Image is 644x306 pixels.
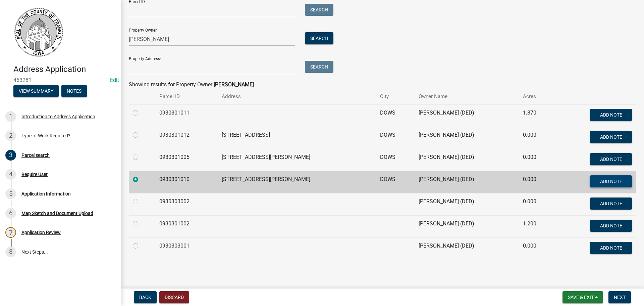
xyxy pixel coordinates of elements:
div: Map Sketch and Document Upload [21,211,93,216]
button: Notes [61,85,87,97]
th: City [376,89,415,104]
button: View Summary [13,85,59,97]
td: 0930301005 [155,149,218,171]
td: [PERSON_NAME] (DED) [415,237,519,260]
button: Search [305,32,333,44]
div: 4 [5,169,16,180]
div: 7 [5,227,16,238]
td: 0.000 [519,237,554,260]
td: 0.000 [519,193,554,215]
wm-modal-confirm: Summary [13,89,59,94]
th: Parcel ID [155,89,218,104]
button: Add Note [590,109,632,121]
td: [STREET_ADDRESS][PERSON_NAME] [218,149,376,171]
div: Showing results for Property Owner: [129,81,636,89]
div: Application Information [21,191,71,196]
td: 0930303001 [155,237,218,260]
span: Add Note [600,134,622,139]
td: DOWS [376,127,415,149]
div: 8 [5,247,16,257]
div: 2 [5,130,16,141]
button: Next [608,291,631,303]
div: Application Review [21,230,61,235]
div: Parcel search [21,153,50,158]
wm-modal-confirm: Edit Application Number [110,77,119,83]
h4: Address Application [13,64,115,74]
th: Address [218,89,376,104]
th: Owner Name [415,89,519,104]
span: Next [614,295,626,300]
span: Add Note [600,156,622,162]
a: Edit [110,77,119,83]
button: Search [305,61,333,73]
td: 1.870 [519,104,554,127]
td: 0930301002 [155,215,218,237]
td: 0930301012 [155,127,218,149]
strong: [PERSON_NAME] [214,81,254,88]
button: Add Note [590,131,632,143]
button: Add Note [590,220,632,232]
td: [PERSON_NAME] (DED) [415,104,519,127]
button: Discard [159,291,189,303]
div: 3 [5,150,16,161]
div: Require User [21,172,48,177]
td: 0930303002 [155,193,218,215]
div: 5 [5,188,16,199]
td: [STREET_ADDRESS] [218,127,376,149]
div: Type of Work Required? [21,133,70,138]
div: Introduction to Address Application [21,114,95,119]
span: Add Note [600,178,622,184]
td: 0930301010 [155,171,218,193]
button: Save & Exit [562,291,603,303]
td: [PERSON_NAME] (DED) [415,193,519,215]
span: Add Note [600,201,622,206]
td: [PERSON_NAME] (DED) [415,215,519,237]
td: DOWS [376,171,415,193]
th: Acres [519,89,554,104]
span: Back [139,295,151,300]
span: Add Note [600,112,622,117]
td: [PERSON_NAME] (DED) [415,127,519,149]
div: 6 [5,208,16,219]
img: Franklin County, Iowa [13,7,64,57]
td: 0.000 [519,149,554,171]
span: Add Note [600,245,622,250]
button: Add Note [590,175,632,187]
td: [STREET_ADDRESS][PERSON_NAME] [218,171,376,193]
td: 0.000 [519,127,554,149]
td: DOWS [376,149,415,171]
td: 0930301011 [155,104,218,127]
span: Save & Exit [568,295,594,300]
button: Search [305,4,333,16]
td: 0.000 [519,171,554,193]
td: [PERSON_NAME] (DED) [415,149,519,171]
wm-modal-confirm: Notes [61,89,87,94]
td: DOWS [376,104,415,127]
div: 1 [5,111,16,122]
button: Add Note [590,242,632,254]
span: Add Note [600,223,622,228]
td: [PERSON_NAME] (DED) [415,171,519,193]
button: Add Note [590,198,632,210]
span: 463281 [13,77,107,83]
td: 1.200 [519,215,554,237]
button: Add Note [590,153,632,165]
button: Back [134,291,157,303]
